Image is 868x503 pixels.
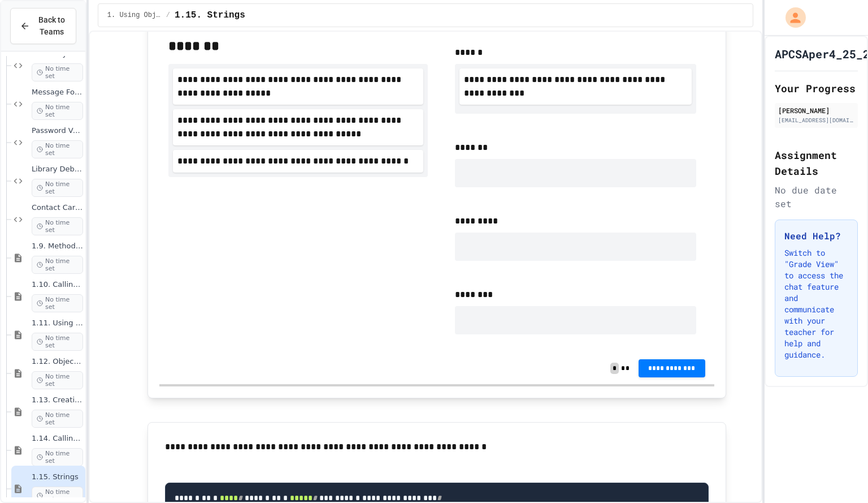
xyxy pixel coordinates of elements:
span: No time set [32,410,83,428]
span: 1.15. Strings [32,472,83,482]
span: 1. Using Objects and Methods [107,11,162,20]
div: My Account [774,5,809,31]
span: 1.11. Using the Math Class [32,319,83,328]
span: No time set [32,371,83,389]
span: No time set [32,448,83,466]
span: No time set [32,333,83,351]
span: No time set [32,63,83,81]
button: Back to Teams [10,8,76,44]
span: Library Debugger Challenge [32,165,83,174]
span: Contact Card Creator [32,203,83,213]
span: No time set [32,140,83,158]
h2: Your Progress [775,80,858,96]
div: [EMAIL_ADDRESS][DOMAIN_NAME] [778,116,854,124]
h3: Need Help? [784,229,848,243]
span: No time set [32,102,83,120]
div: No due date set [775,183,858,210]
span: 1.13. Creating and Initializing Objects: Constructors [32,395,83,405]
div: [PERSON_NAME] [778,105,854,115]
span: / [166,11,170,20]
span: No time set [32,217,83,235]
span: Message Formatter Fixer [32,88,83,97]
span: No time set [32,256,83,274]
span: 1.10. Calling Class Methods [32,280,83,290]
h2: Assignment Details [775,147,858,179]
span: Password Validator [32,126,83,136]
span: 1.9. Method Signatures [32,242,83,251]
span: Back to Teams [37,14,67,38]
span: 1.14. Calling Instance Methods [32,434,83,444]
p: Switch to "Grade View" to access the chat feature and communicate with your teacher for help and ... [784,247,848,360]
span: 1.12. Objects - Instances of Classes [32,357,83,367]
span: No time set [32,294,83,312]
span: 1.15. Strings [175,8,245,22]
span: No time set [32,179,83,197]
